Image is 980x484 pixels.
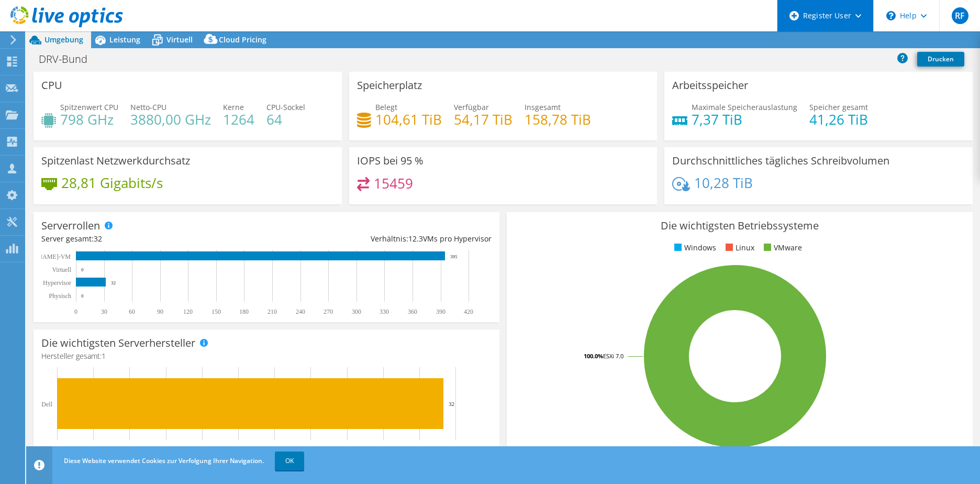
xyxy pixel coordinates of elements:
[223,114,254,125] h4: 1264
[375,114,442,125] h4: 104,61 TiB
[408,234,423,244] span: 12.3
[603,352,623,360] tspan: ESXi 7.0
[61,177,163,189] h4: 28,81 Gigabits/s
[692,102,797,112] span: Maximale Speicherauslastung
[809,114,868,125] h4: 41,26 TiB
[102,351,106,361] span: 1
[296,308,305,315] text: 240
[408,308,417,315] text: 360
[109,35,140,45] span: Leistung
[761,242,802,254] li: VMware
[94,234,102,244] span: 32
[357,155,424,167] h3: IOPS bei 95 %
[275,452,304,470] a: OK
[357,80,422,91] h3: Speicherplatz
[266,102,305,112] span: CPU-Sockel
[34,53,104,65] h1: DRV-Bund
[374,178,413,189] h4: 15459
[352,308,361,315] text: 300
[692,114,797,125] h4: 7,37 TiB
[81,293,84,299] text: 0
[129,308,135,315] text: 60
[324,308,333,315] text: 270
[157,308,163,315] text: 90
[219,35,266,45] span: Cloud Pricing
[41,80,62,91] h3: CPU
[49,292,71,300] text: Physisch
[464,308,473,315] text: 420
[525,114,591,125] h4: 158,78 TiB
[266,233,492,245] div: Verhältnis: VMs pro Hypervisor
[917,52,964,67] a: Drucken
[672,155,889,167] h3: Durchschnittliches tägliches Schreibvolumen
[223,102,244,112] span: Kerne
[166,35,193,45] span: Virtuell
[41,401,52,408] text: Dell
[380,308,389,315] text: 330
[450,254,458,259] text: 395
[211,308,221,315] text: 150
[809,102,868,112] span: Speicher gesamt
[41,350,492,362] h4: Hersteller gesamt:
[436,308,446,315] text: 390
[44,35,83,45] span: Umgebung
[584,352,603,360] tspan: 100.0%
[81,267,84,272] text: 0
[449,401,454,407] text: 32
[268,308,277,315] text: 210
[41,337,195,349] h3: Die wichtigsten Serverhersteller
[266,114,305,125] h4: 64
[375,102,397,112] span: Belegt
[52,266,71,273] text: Virtuell
[41,220,100,232] h3: Serverrollen
[672,242,716,254] li: Windows
[60,114,118,125] h4: 798 GHz
[41,155,190,167] h3: Spitzenlast Netzwerkdurchsatz
[515,220,965,232] h3: Die wichtigsten Betriebssysteme
[41,233,266,245] div: Server gesamt:
[672,80,748,91] h3: Arbeitsspeicher
[64,456,264,465] span: Diese Website verwendet Cookies zur Verfolgung Ihrer Navigation.
[43,279,71,287] text: Hypervisor
[525,102,561,112] span: Insgesamt
[130,102,166,112] span: Netto-CPU
[952,7,968,24] span: RF
[454,102,489,112] span: Verfügbar
[239,308,249,315] text: 180
[454,114,513,125] h4: 54,17 TiB
[130,114,211,125] h4: 3880,00 GHz
[111,280,116,285] text: 32
[60,102,118,112] span: Spitzenwert CPU
[74,308,77,315] text: 0
[723,242,754,254] li: Linux
[101,308,107,315] text: 30
[694,177,753,189] h4: 10,28 TiB
[183,308,193,315] text: 120
[886,11,896,20] svg: \n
